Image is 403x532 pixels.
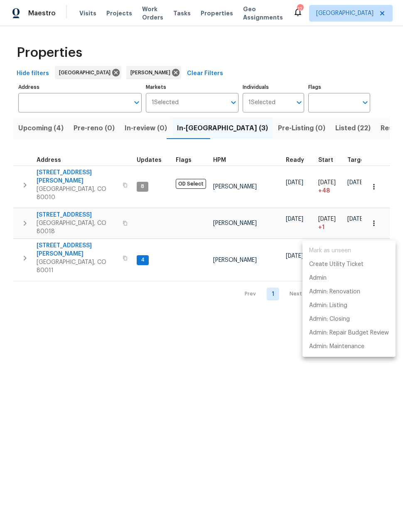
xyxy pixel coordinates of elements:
[309,315,350,324] p: Admin: Closing
[309,274,327,283] p: Admin
[309,260,364,269] p: Create Utility Ticket
[309,288,360,296] p: Admin: Renovation
[309,329,389,337] p: Admin: Repair Budget Review
[309,301,347,310] p: Admin: Listing
[309,342,364,351] p: Admin: Maintenance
